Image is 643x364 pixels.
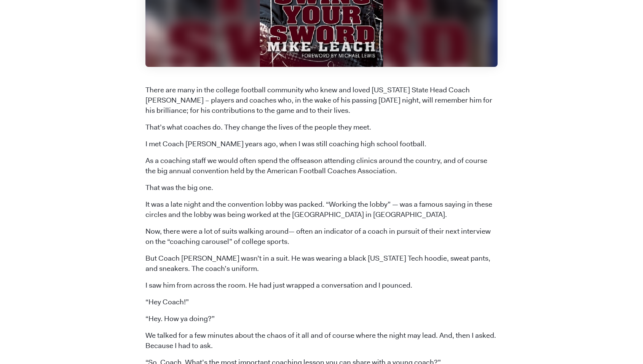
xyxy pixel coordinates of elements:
p: “Hey Coach!” [145,297,498,307]
p: That was the big one. [145,183,498,193]
p: But Coach [PERSON_NAME] wasn’t in a suit. He was wearing a black [US_STATE] Tech hoodie, sweat pa... [145,253,498,274]
p: We talked for a few minutes about the chaos of it all and of course where the night may lead. And... [145,331,498,351]
p: I met Coach [PERSON_NAME] years ago, when I was still coaching high school football. [145,139,498,149]
p: I saw him from across the room. He had just wrapped a conversation and I pounced. [145,280,498,291]
p: That’s what coaches do. They change the lives of the people they meet. [145,122,498,133]
p: It was a late night and the convention lobby was packed. “Working the lobby” — was a famous sayin... [145,199,498,220]
p: There are many in the college football community who knew and loved [US_STATE] State Head Coach [... [145,85,498,116]
p: “Hey. How ya doing?” [145,314,498,324]
p: Now, there were a lot of suits walking around— often an indicator of a coach in pursuit of their ... [145,226,498,247]
p: As a coaching staff we would often spend the offseason attending clinics around the country, and ... [145,156,498,176]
